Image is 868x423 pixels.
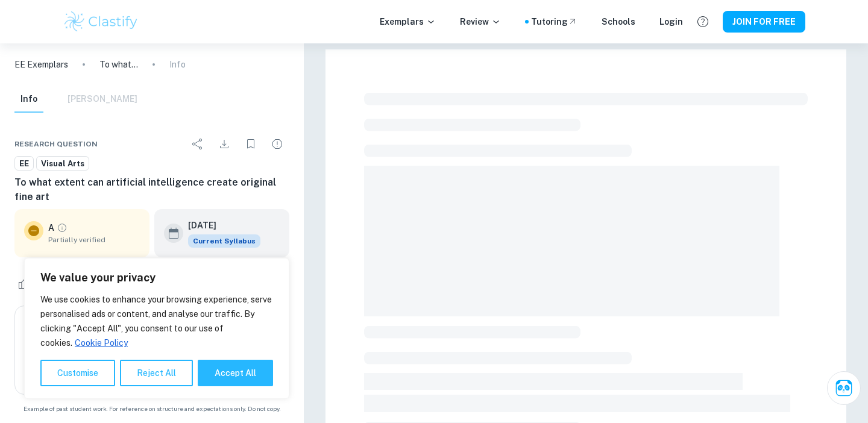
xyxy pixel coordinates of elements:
[693,11,713,32] button: Help and Feedback
[15,158,33,170] span: EE
[380,15,436,28] p: Exemplars
[40,360,115,386] button: Customise
[188,234,260,248] div: This exemplar is based on the current syllabus. Feel free to refer to it for inspiration/ideas wh...
[14,139,98,149] span: Research question
[239,132,263,156] div: Bookmark
[57,222,68,233] a: Grade partially verified
[74,337,128,348] a: Cookie Policy
[659,15,683,28] a: Login
[265,132,289,156] div: Report issue
[169,58,186,71] p: Info
[40,271,273,285] p: We value your privacy
[14,58,68,71] a: EE Exemplars
[186,132,210,156] div: Share
[99,58,138,71] p: To what extent can artificial intelligence create original fine art
[188,219,251,232] h6: [DATE]
[48,221,54,234] p: A
[602,15,635,28] a: Schools
[36,156,89,171] a: Visual Arts
[40,292,273,350] p: We use cookies to enhance your browsing experience, serve personalised ads or content, and analys...
[14,175,289,204] h6: To what extent can artificial intelligence create original fine art
[531,15,577,28] a: Tutoring
[460,15,501,28] p: Review
[212,132,236,156] div: Download
[827,371,861,405] button: Ask Clai
[63,10,139,34] img: Clastify logo
[48,234,140,245] span: Partially verified
[198,360,273,386] button: Accept All
[24,258,289,399] div: We value your privacy
[37,158,89,170] span: Visual Arts
[188,234,260,248] span: Current Syllabus
[14,274,46,293] div: Like
[723,11,805,33] button: JOIN FOR FREE
[14,156,34,171] a: EE
[120,360,193,386] button: Reject All
[14,86,43,113] button: Info
[14,404,289,413] span: Example of past student work. For reference on structure and expectations only. Do not copy.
